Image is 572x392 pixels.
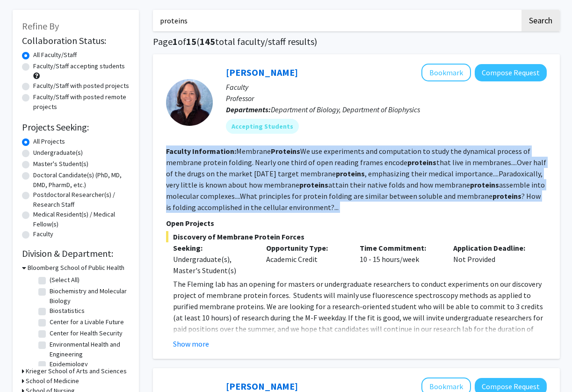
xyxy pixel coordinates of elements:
div: Academic Credit [259,242,353,276]
b: proteins [470,180,499,189]
label: Doctoral Candidate(s) (PhD, MD, DMD, PharmD, etc.) [33,170,130,190]
p: Seeking: [173,242,253,254]
a: [PERSON_NAME] [226,380,298,392]
h3: School of Medicine [26,376,79,386]
a: [PERSON_NAME] [226,66,298,78]
p: Opportunity Type: [266,242,346,254]
button: Add Karen Fleming to Bookmarks [421,64,471,81]
button: Search [521,10,560,31]
div: Not Provided [446,242,540,276]
h2: Collaboration Status: [22,35,130,46]
p: Application Deadline: [453,242,533,254]
p: Faculty [226,81,547,93]
label: (Select All) [50,275,80,285]
label: Undergraduate(s) [33,148,83,158]
input: Search Keywords [153,10,520,31]
b: Proteins [271,146,300,156]
b: proteins [407,158,436,167]
span: Refine By [22,20,59,32]
label: Faculty/Staff accepting students [33,61,125,71]
p: The Fleming lab has an opening for masters or undergraduate researchers to conduct experiments on... [173,278,547,357]
b: proteins [336,169,365,178]
b: proteins [299,180,328,189]
b: proteins [492,191,521,201]
label: Faculty [33,229,53,239]
h1: Page of ( total faculty/staff results) [153,36,560,47]
label: Faculty/Staff with posted projects [33,81,129,91]
div: 10 - 15 hours/week [353,242,446,276]
label: Center for Health Security [50,328,123,338]
label: Medical Resident(s) / Medical Fellow(s) [33,210,130,229]
span: 15 [186,36,196,47]
span: Department of Biology, Department of Biophysics [271,105,420,114]
label: Environmental Health and Engineering [50,340,127,359]
label: All Projects [33,137,65,146]
label: Master's Student(s) [33,159,88,169]
mat-chip: Accepting Students [226,119,299,134]
h2: Division & Department: [22,248,130,259]
label: Biostatistics [50,306,85,316]
button: Compose Request to Karen Fleming [475,64,547,81]
label: Center for a Livable Future [50,317,124,327]
label: Postdoctoral Researcher(s) / Research Staff [33,190,130,210]
h2: Projects Seeking: [22,122,130,133]
b: Departments: [226,105,271,114]
label: Faculty/Staff with posted remote projects [33,92,130,112]
label: All Faculty/Staff [33,50,77,60]
p: Professor [226,93,547,104]
iframe: Chat [7,350,40,385]
span: 1 [173,36,178,47]
h3: Bloomberg School of Public Health [28,263,124,273]
span: 145 [200,36,215,47]
p: Open Projects [166,218,547,229]
label: Biochemistry and Molecular Biology [50,286,127,306]
fg-read-more: Membrane We use experiments and computation to study the dynamical process of membrane protein fo... [166,146,546,212]
h3: Krieger School of Arts and Sciences [26,366,127,376]
div: Undergraduate(s), Master's Student(s) [173,254,253,276]
button: Show more [173,338,209,349]
span: Discovery of Membrane Protein Forces [166,231,547,242]
b: Faculty Information: [166,146,236,156]
p: Time Commitment: [360,242,439,254]
label: Epidemiology [50,359,88,369]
